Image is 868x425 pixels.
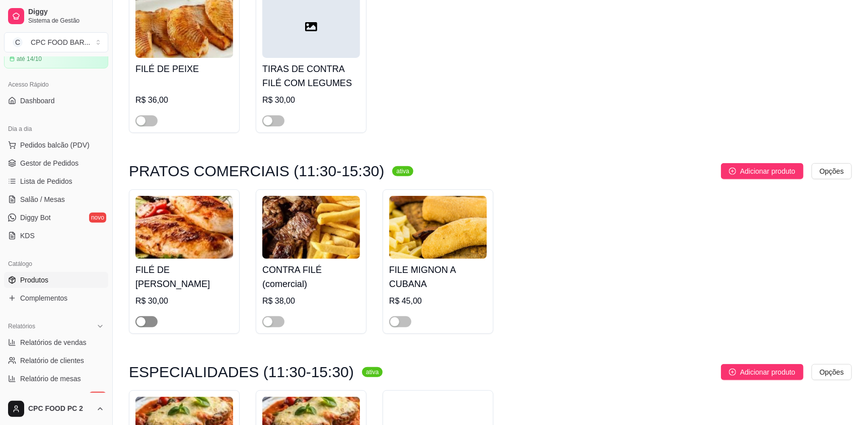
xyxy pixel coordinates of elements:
button: Select a team [4,32,108,52]
span: Relatórios de vendas [20,337,87,347]
span: Opções [820,367,844,378]
div: R$ 38,00 [262,295,360,307]
div: R$ 45,00 [389,295,487,307]
div: Dia a dia [4,121,108,137]
h4: FILÉ DE PEIXE [135,62,233,76]
h3: ESPECIALIDADES (11:30-15:30) [129,366,354,378]
span: Relatório de clientes [20,356,84,366]
a: Lista de Pedidos [4,173,108,189]
h4: TIRAS DE CONTRA FILÉ COM LEGUMES [262,62,360,90]
span: Gestor de Pedidos [20,158,79,168]
a: Relatório de mesas [4,371,108,387]
span: C [13,37,23,47]
a: Dashboard [4,93,108,109]
button: Opções [812,364,852,380]
a: Salão / Mesas [4,191,108,207]
div: Catálogo [4,256,108,272]
span: Lista de Pedidos [20,176,73,186]
span: Salão / Mesas [20,194,65,204]
a: Relatórios de vendas [4,334,108,350]
article: até 14/10 [17,55,42,63]
button: Opções [812,163,852,179]
h4: FILE MIGNON A CUBANA [389,263,487,291]
a: DiggySistema de Gestão [4,4,108,28]
span: Relatório de fidelidade [20,392,90,402]
div: CPC FOOD BAR ... [31,37,90,47]
a: Relatório de clientes [4,352,108,369]
span: Adicionar produto [740,166,795,177]
a: Gestor de Pedidos [4,155,108,171]
span: plus-circle [729,168,736,175]
h4: FILÉ DE [PERSON_NAME] [135,263,233,291]
div: R$ 30,00 [262,94,360,106]
button: Adicionar produto [721,163,804,179]
sup: ativa [392,166,413,176]
span: CPC FOOD PC 2 [28,404,92,413]
span: Opções [820,166,844,177]
span: Complementos [20,293,67,303]
img: product-image [389,196,487,259]
a: Complementos [4,290,108,306]
div: R$ 30,00 [135,295,233,307]
span: KDS [20,231,35,241]
span: Diggy [28,8,104,17]
a: Diggy Botnovo [4,209,108,226]
button: Adicionar produto [721,364,804,380]
sup: ativa [362,367,383,377]
span: Adicionar produto [740,367,795,378]
span: Dashboard [20,96,55,106]
span: plus-circle [729,369,736,376]
div: R$ 36,00 [135,94,233,106]
span: Relatório de mesas [20,374,81,384]
div: Acesso Rápido [4,77,108,93]
button: CPC FOOD PC 2 [4,397,108,421]
img: product-image [262,196,360,259]
span: Pedidos balcão (PDV) [20,140,90,150]
button: Pedidos balcão (PDV) [4,137,108,153]
span: Produtos [20,275,48,285]
a: Relatório de fidelidadenovo [4,389,108,405]
img: product-image [135,196,233,259]
span: Diggy Bot [20,212,51,223]
h3: PRATOS COMERCIAIS (11:30-15:30) [129,165,384,177]
span: Relatórios [8,322,35,330]
span: Sistema de Gestão [28,17,104,25]
a: KDS [4,228,108,244]
a: Produtos [4,272,108,288]
h4: CONTRA FILÉ (comercial) [262,263,360,291]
